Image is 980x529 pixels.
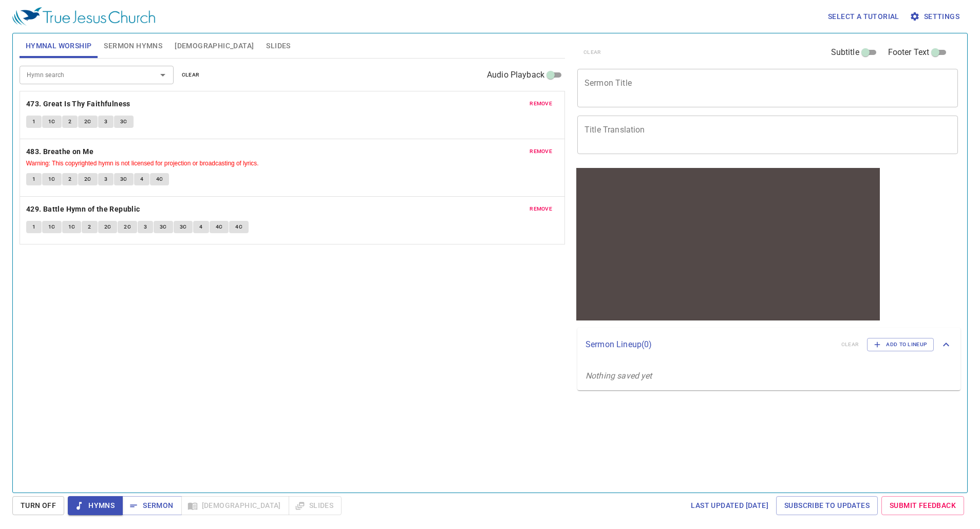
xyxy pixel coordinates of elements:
button: Add to Lineup [867,338,934,351]
span: 3C [120,175,127,184]
button: 2C [78,173,98,185]
button: 1C [42,173,62,185]
button: 473. Great Is Thy Faithfulness [26,98,132,110]
span: Submit Feedback [890,499,956,512]
button: 1C [42,221,62,233]
button: 429. Battle Hymn of the Republic [26,203,142,216]
span: Footer Text [888,46,930,59]
button: Turn Off [12,496,64,515]
span: [DEMOGRAPHIC_DATA] [175,40,254,52]
button: 483. Breathe on Me [26,145,96,158]
span: 4C [235,222,242,232]
span: Subscribe to Updates [784,499,870,512]
button: 3C [154,221,173,233]
span: 3C [120,117,127,126]
button: 1 [26,173,42,185]
span: Hymnal Worship [26,40,92,52]
a: Subscribe to Updates [776,496,878,515]
span: 1 [32,117,35,126]
button: remove [523,203,558,215]
button: 3C [174,221,193,233]
button: 2C [78,116,98,128]
span: Hymns [76,499,115,512]
button: 2 [62,173,78,185]
span: 3 [104,117,107,126]
span: remove [530,147,552,156]
b: 473. Great Is Thy Faithfulness [26,98,130,110]
button: remove [523,145,558,158]
div: Sermon Lineup(0)clearAdd to Lineup [577,328,960,362]
button: 4C [150,173,169,185]
span: 1C [48,175,55,184]
a: Last updated [DATE] [687,496,772,515]
span: 1 [32,222,35,232]
button: 1 [26,221,42,233]
span: 3C [160,222,167,232]
b: 483. Breathe on Me [26,145,93,158]
b: 429. Battle Hymn of the Republic [26,203,140,216]
i: Nothing saved yet [586,371,652,381]
button: 1C [42,116,62,128]
span: 2 [88,222,91,232]
button: 1C [62,221,82,233]
p: Sermon Lineup ( 0 ) [586,338,833,351]
span: 2C [104,222,111,232]
span: 4C [156,175,163,184]
button: 4 [134,173,149,185]
span: 3 [144,222,147,232]
iframe: from-child [573,165,883,324]
span: 2 [68,117,71,126]
span: 4 [199,222,202,232]
button: Select a tutorial [824,7,903,26]
span: 2 [68,175,71,184]
span: Select a tutorial [828,10,899,23]
img: True Jesus Church [12,7,155,26]
button: 4C [229,221,249,233]
button: remove [523,98,558,110]
span: Last updated [DATE] [691,499,768,512]
span: 2C [124,222,131,232]
span: Slides [266,40,290,52]
button: 3C [114,116,134,128]
button: 3 [98,173,114,185]
span: clear [182,70,200,80]
button: Sermon [122,496,181,515]
button: 3C [114,173,134,185]
button: Open [156,68,170,82]
span: 2C [84,175,91,184]
span: Audio Playback [487,69,544,81]
a: Submit Feedback [881,496,964,515]
span: 1C [48,117,55,126]
span: remove [530,204,552,214]
button: 3 [138,221,153,233]
button: 4C [210,221,229,233]
button: 2C [118,221,137,233]
small: Warning: This copyrighted hymn is not licensed for projection or broadcasting of lyrics. [26,160,259,167]
button: 2 [82,221,97,233]
span: 4 [140,175,143,184]
button: 2C [98,221,118,233]
span: 2C [84,117,91,126]
button: clear [176,69,206,81]
span: Sermon Hymns [104,40,162,52]
span: Settings [912,10,959,23]
button: 3 [98,116,114,128]
button: 4 [193,221,209,233]
span: Turn Off [21,499,56,512]
span: remove [530,99,552,108]
button: 1 [26,116,42,128]
span: 3 [104,175,107,184]
span: Subtitle [831,46,859,59]
span: 1C [68,222,76,232]
span: 1 [32,175,35,184]
span: Sermon [130,499,173,512]
span: Add to Lineup [874,340,927,349]
span: 3C [180,222,187,232]
span: 1C [48,222,55,232]
button: Hymns [68,496,123,515]
button: 2 [62,116,78,128]
button: Settings [908,7,964,26]
span: 4C [216,222,223,232]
